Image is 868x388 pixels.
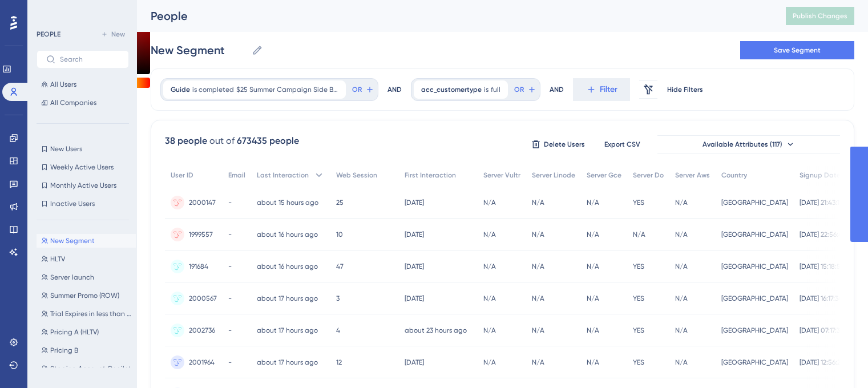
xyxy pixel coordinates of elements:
span: New [111,30,125,39]
button: Filter [573,78,630,101]
span: 12 [336,358,342,367]
span: Last Interaction [257,171,309,180]
span: [GEOGRAPHIC_DATA] [721,230,788,239]
time: about 15 hours ago [257,199,318,207]
span: Guide [171,85,190,94]
button: Server launch [37,270,136,284]
span: is completed [192,85,234,94]
span: acc_customertype [421,85,482,94]
span: N/A [483,358,496,367]
span: N/A [675,358,688,367]
button: New Segment [37,234,136,248]
span: Delete Users [544,140,585,149]
span: Save Segment [774,46,821,55]
time: about 17 hours ago [257,294,318,302]
button: Pricing B [37,343,136,357]
span: N/A [675,326,688,335]
span: Trial Expires in less than 48hrs [50,309,131,318]
span: [GEOGRAPHIC_DATA] [721,262,788,271]
button: Publish Changes [786,7,854,25]
span: Inactive Users [50,199,95,208]
span: Pricing A (HLTV) [50,328,99,337]
span: New Users [50,144,82,153]
div: AND [387,78,402,101]
span: Server Do [633,171,664,180]
span: - [228,326,232,335]
span: User ID [171,171,193,180]
span: N/A [532,326,544,335]
button: Export CSV [594,135,651,153]
span: - [228,198,232,207]
span: N/A [633,230,645,239]
span: N/A [532,230,544,239]
span: First Interaction [405,171,456,180]
span: Server Gce [587,171,621,180]
span: 1999557 [189,230,213,239]
span: Server Aws [675,171,710,180]
span: N/A [675,198,688,207]
span: - [228,294,232,303]
button: HLTV [37,252,136,266]
time: about 17 hours ago [257,358,318,366]
span: 191684 [189,262,208,271]
span: Monthly Active Users [50,181,116,190]
time: [DATE] [405,294,424,302]
span: N/A [483,230,496,239]
span: 10 [336,230,343,239]
span: 2001964 [189,358,215,367]
span: N/A [675,230,688,239]
span: Summer Promo (ROW) [50,291,119,300]
time: about 23 hours ago [405,326,467,334]
div: out of [209,134,235,148]
span: - [228,262,232,271]
span: Staging Account Copilot [50,364,131,373]
span: 2000147 [189,198,216,207]
button: OR [512,80,538,99]
span: [GEOGRAPHIC_DATA] [721,326,788,335]
div: People [151,8,757,24]
span: Pricing B [50,346,78,355]
span: [DATE] 16:17:34 [800,294,842,303]
span: N/A [587,198,599,207]
span: 47 [336,262,344,271]
div: AND [550,78,564,101]
span: YES [633,198,644,207]
span: N/A [483,294,496,303]
span: N/A [532,198,544,207]
span: N/A [675,262,688,271]
button: Available Attributes (117) [657,135,840,153]
div: 673435 people [237,134,299,148]
button: All Users [37,78,129,91]
button: Monthly Active Users [37,179,129,192]
span: Server Linode [532,171,575,180]
time: about 16 hours ago [257,262,318,270]
span: OR [352,85,362,94]
time: [DATE] [405,262,424,270]
span: is [484,85,488,94]
span: Server launch [50,273,94,282]
button: Pricing A (HLTV) [37,325,136,339]
span: [GEOGRAPHIC_DATA] [721,294,788,303]
span: Filter [600,83,617,96]
span: [DATE] 15:18:54 [800,262,845,271]
span: N/A [675,294,688,303]
button: Summer Promo (ROW) [37,289,136,302]
span: N/A [483,198,496,207]
span: Email [228,171,245,180]
span: N/A [483,326,496,335]
span: YES [633,262,644,271]
time: [DATE] [405,199,424,207]
time: [DATE] [405,358,424,366]
span: N/A [587,358,599,367]
span: Export CSV [604,140,640,149]
input: Search [60,55,119,63]
button: OR [350,80,376,99]
button: Weekly Active Users [37,160,129,174]
span: [DATE] 07:17:33 [800,326,843,335]
span: - [228,230,232,239]
button: New Users [37,142,129,156]
span: Signup Date [800,171,841,180]
span: - [228,358,232,367]
span: [GEOGRAPHIC_DATA] [721,358,788,367]
span: N/A [532,262,544,271]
